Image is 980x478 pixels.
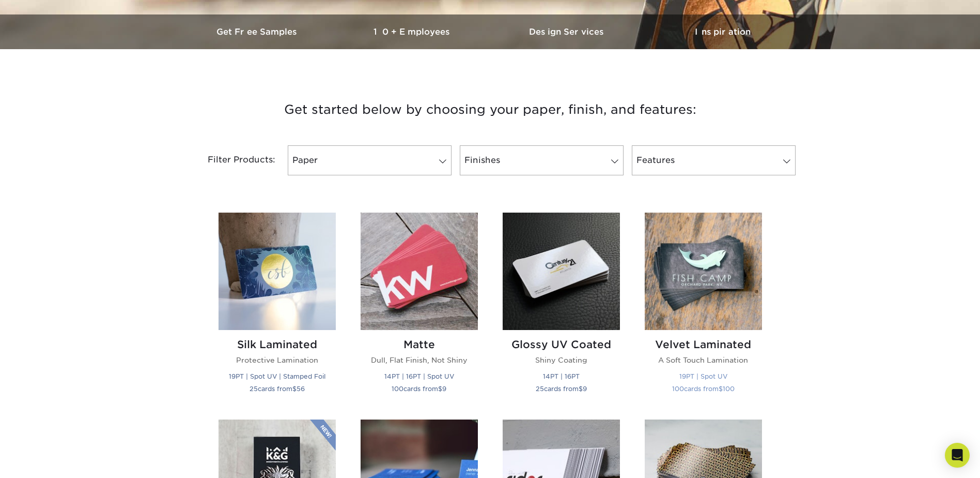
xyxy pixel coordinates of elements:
[536,385,587,393] small: cards from
[645,14,800,49] a: Inspiration
[503,213,620,407] a: Glossy UV Coated Business Cards Glossy UV Coated Shiny Coating 14PT | 16PT 25cards from$9
[442,385,446,393] span: 9
[288,145,452,175] a: Paper
[723,385,735,393] span: 100
[297,385,305,393] span: 56
[335,14,490,49] a: 10+ Employees
[384,372,454,380] small: 14PT | 16PT | Spot UV
[645,338,762,351] h2: Velvet Laminated
[460,145,624,175] a: Finishes
[645,213,762,407] a: Velvet Laminated Business Cards Velvet Laminated A Soft Touch Lamination 19PT | Spot UV 100cards ...
[438,385,442,393] span: $
[361,213,478,330] img: Matte Business Cards
[503,355,620,365] p: Shiny Coating
[310,420,336,451] img: New Product
[503,213,620,330] img: Glossy UV Coated Business Cards
[361,355,478,365] p: Dull, Flat Finish, Not Shiny
[579,385,583,393] span: $
[335,27,490,37] h3: 10+ Employees
[219,338,336,351] h2: Silk Laminated
[361,213,478,407] a: Matte Business Cards Matte Dull, Flat Finish, Not Shiny 14PT | 16PT | Spot UV 100cards from$9
[645,213,762,330] img: Velvet Laminated Business Cards
[219,213,336,407] a: Silk Laminated Business Cards Silk Laminated Protective Lamination 19PT | Spot UV | Stamped Foil ...
[945,443,970,468] div: Open Intercom Messenger
[583,385,587,393] span: 9
[250,385,305,393] small: cards from
[645,27,800,37] h3: Inspiration
[292,385,297,393] span: $
[392,385,446,393] small: cards from
[361,338,478,351] h2: Matte
[536,385,544,393] span: 25
[719,385,723,393] span: $
[250,385,258,393] span: 25
[180,27,335,37] h3: Get Free Samples
[392,385,403,393] span: 100
[679,372,727,380] small: 19PT | Spot UV
[229,372,325,380] small: 19PT | Spot UV | Stamped Foil
[672,385,735,393] small: cards from
[180,14,335,49] a: Get Free Samples
[180,145,284,175] div: Filter Products:
[188,86,792,133] h3: Get started below by choosing your paper, finish, and features:
[672,385,684,393] span: 100
[219,355,336,365] p: Protective Lamination
[490,27,645,37] h3: Design Services
[503,338,620,351] h2: Glossy UV Coated
[219,213,336,330] img: Silk Laminated Business Cards
[543,372,580,380] small: 14PT | 16PT
[645,355,762,365] p: A Soft Touch Lamination
[632,145,796,175] a: Features
[490,14,645,49] a: Design Services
